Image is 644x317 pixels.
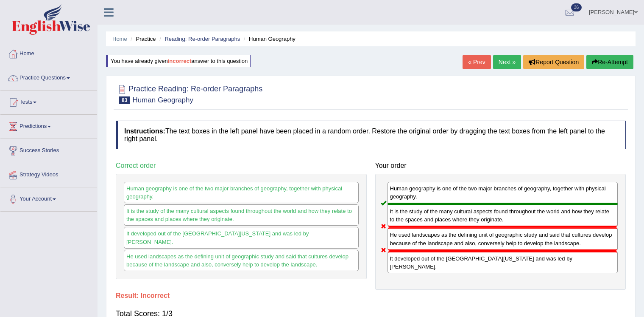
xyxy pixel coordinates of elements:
div: It is the study of the many cultural aspects found throughout the world and how they relate to th... [124,204,359,226]
small: Human Geography [132,96,193,104]
h4: Your order [375,162,626,170]
div: It developed out of the [GEOGRAPHIC_DATA][US_STATE] and was led by [PERSON_NAME]. [124,227,359,248]
div: He used landscapes as the defining unit of geographic study and said that cultures develop becaus... [124,250,359,271]
a: Reading: Re-order Paragraphs [164,36,240,42]
a: Next » [493,55,521,69]
h4: Result: [116,292,626,300]
h4: Correct order [116,162,367,170]
a: Home [0,42,97,63]
div: Human geography is one of the two major branches of geography, together with physical geography. [124,182,359,203]
a: Your Account [0,187,97,209]
b: incorrect [168,58,192,64]
button: Report Question [523,55,584,69]
div: He used landscapes as the defining unit of geographic study and said that cultures develop becaus... [388,227,618,250]
div: You have already given answer to this question [106,55,251,67]
h2: Practice Reading: Re-order Paragraphs [116,83,262,104]
span: 83 [119,96,130,104]
button: Re-Attempt [586,55,633,69]
a: « Prev [463,55,491,69]
a: Home [112,36,127,42]
div: Human geography is one of the two major branches of geography, together with physical geography. [388,182,618,204]
li: Practice [128,35,156,43]
h4: The text boxes in the left panel have been placed in a random order. Restore the original order b... [116,121,626,149]
b: Instructions: [124,127,165,135]
a: Practice Questions [0,66,97,88]
li: Human Geography [242,35,296,43]
a: Strategy Videos [0,163,97,184]
div: It developed out of the [GEOGRAPHIC_DATA][US_STATE] and was led by [PERSON_NAME]. [388,251,618,273]
a: Tests [0,91,97,112]
a: Success Stories [0,139,97,160]
span: 36 [571,3,582,11]
div: It is the study of the many cultural aspects found throughout the world and how they relate to th... [388,204,618,227]
a: Predictions [0,115,97,136]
